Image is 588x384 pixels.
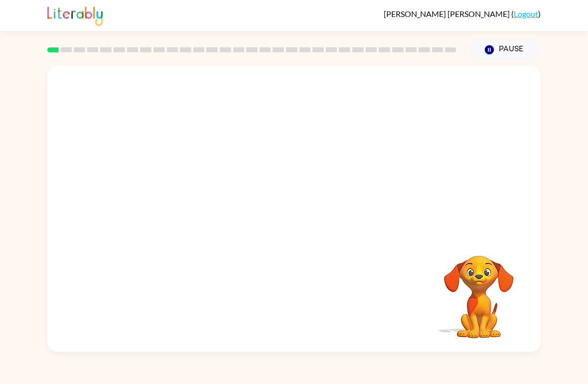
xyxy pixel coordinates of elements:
video: Your browser must support playing .mp4 files to use Literably. Please try using another browser. [429,240,529,340]
img: Literably [47,4,103,26]
button: Pause [468,38,541,61]
a: Logout [514,9,538,18]
span: [PERSON_NAME] [PERSON_NAME] [384,9,511,18]
div: ( ) [384,9,541,18]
